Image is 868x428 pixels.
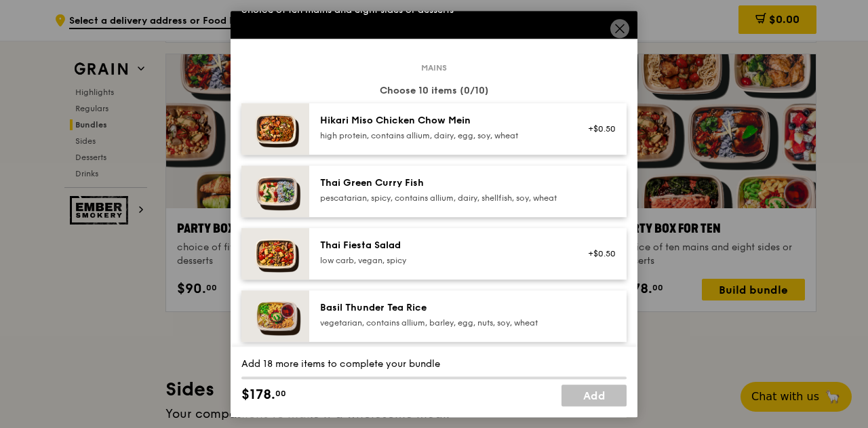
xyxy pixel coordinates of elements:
[320,193,564,203] div: pescatarian, spicy, contains allium, dairy, shellfish, soy, wheat
[416,62,452,73] span: Mains
[241,290,309,342] img: daily_normal_HORZ-Basil-Thunder-Tea-Rice.jpg
[241,228,309,279] img: daily_normal_Thai_Fiesta_Salad__Horizontal_.jpg
[320,301,564,315] div: Basil Thunder Tea Rice
[320,176,564,190] div: Thai Green Curry Fish
[580,123,616,134] div: +$0.50
[580,248,616,259] div: +$0.50
[241,84,627,98] div: Choose 10 items (0/10)
[241,357,627,371] div: Add 18 more items to complete your bundle
[241,385,275,405] span: $178.
[241,103,309,155] img: daily_normal_Hikari_Miso_Chicken_Chow_Mein__Horizontal_.jpg
[275,388,286,399] span: 00
[320,255,564,266] div: low carb, vegan, spicy
[320,114,564,128] div: Hikari Miso Chicken Chow Mein
[320,239,564,252] div: Thai Fiesta Salad
[241,166,309,217] img: daily_normal_HORZ-Thai-Green-Curry-Fish.jpg
[320,317,564,328] div: vegetarian, contains allium, barley, egg, nuts, soy, wheat
[320,130,564,141] div: high protein, contains allium, dairy, egg, soy, wheat
[561,385,627,406] a: Add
